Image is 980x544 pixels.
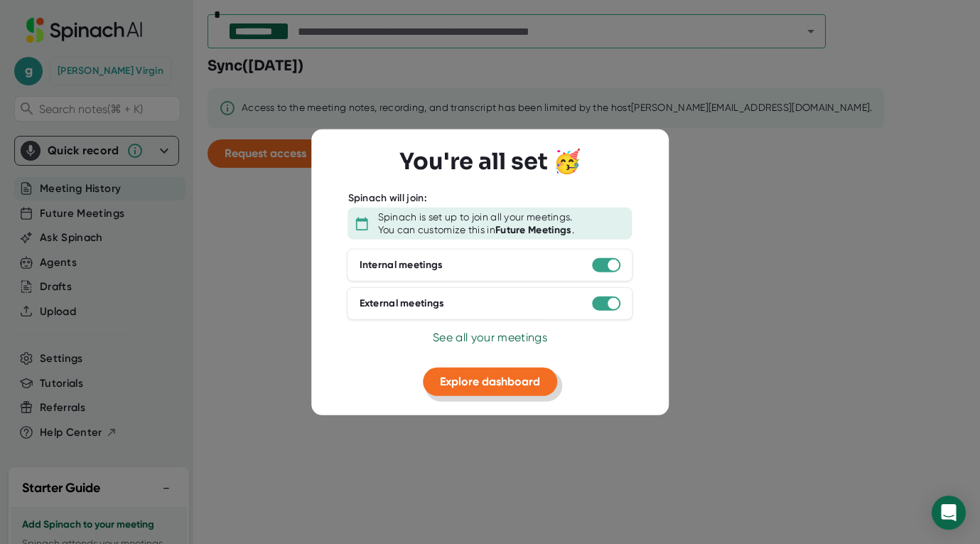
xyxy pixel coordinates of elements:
button: Explore dashboard [423,368,557,396]
h3: You're all set 🥳 [399,148,581,175]
div: Internal meetings [360,259,443,272]
div: Open Intercom Messenger [932,496,966,530]
button: See all your meetings [433,329,547,346]
b: Future Meetings [495,223,572,235]
div: Spinach is set up to join all your meetings. [378,211,573,224]
span: Explore dashboard [440,375,540,388]
div: Spinach will join: [348,191,427,204]
div: You can customize this in . [378,223,574,236]
span: See all your meetings [433,331,547,344]
div: External meetings [360,297,445,310]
